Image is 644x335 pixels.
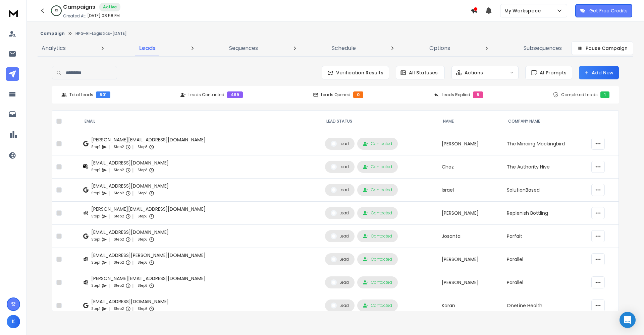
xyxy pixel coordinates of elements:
p: | [108,282,110,289]
th: NAME [438,111,503,132]
div: [EMAIL_ADDRESS][DOMAIN_NAME] [91,298,169,305]
button: Get Free Credits [575,4,632,17]
span: Verification Results [333,69,383,76]
p: HPG-RI-Logistics-[DATE] [75,31,127,36]
p: Analytics [42,44,66,52]
td: Chaz [438,155,503,179]
p: | [132,190,133,197]
p: My Workspace [504,7,543,14]
div: Lead [331,164,349,170]
p: Leads [139,44,156,52]
p: | [132,213,133,220]
p: Step 2 [114,259,124,266]
p: Step 1 [91,282,100,289]
p: | [108,259,110,266]
div: Contacted [363,164,392,170]
div: 0 [353,91,363,98]
p: | [132,306,133,312]
p: Step 2 [114,190,124,197]
p: Step 3 [138,167,148,174]
td: OneLine Health [503,294,588,317]
div: Contacted [363,187,392,193]
p: Step 2 [114,282,124,289]
a: Analytics [38,40,70,56]
img: logo [7,7,20,19]
td: [PERSON_NAME] [438,202,503,225]
p: | [132,167,133,174]
p: | [108,306,110,312]
th: EMAIL [79,111,321,132]
p: | [132,236,133,243]
p: Leads Opened [321,92,351,97]
div: 501 [96,91,110,98]
button: Campaign [40,31,65,36]
p: Created At: [63,13,86,19]
p: Completed Leads [561,92,598,97]
td: Karan [438,294,503,317]
td: The Mincing Mockingbird [503,132,588,155]
td: [PERSON_NAME] [438,248,503,271]
div: Contacted [363,233,392,239]
td: The Authority Hive [503,155,588,179]
td: Israel [438,179,503,202]
button: K [7,315,20,328]
div: Lead [331,233,349,239]
p: | [132,282,133,289]
p: Schedule [332,44,356,52]
td: Josanta [438,225,503,248]
p: Total Leads [69,92,93,97]
th: Company Name [503,111,588,132]
a: Sequences [225,40,262,56]
button: AI Prompts [525,66,572,79]
div: Active [99,3,120,11]
div: 499 [227,91,243,98]
p: | [132,259,133,266]
div: Contacted [363,257,392,262]
p: Subsequences [524,44,562,52]
span: AI Prompts [537,69,567,76]
p: Step 1 [91,236,100,243]
p: | [132,144,133,150]
p: | [108,190,110,197]
p: | [108,236,110,243]
p: Step 2 [114,213,124,220]
p: | [108,144,110,150]
p: 1 % [55,9,58,13]
div: Contacted [363,280,392,285]
p: Step 1 [91,213,100,220]
p: [DATE] 08:58 PM [87,13,120,18]
a: Schedule [328,40,360,56]
div: [EMAIL_ADDRESS][DOMAIN_NAME] [91,229,169,236]
p: Step 1 [91,190,100,197]
p: Step 3 [138,213,148,220]
div: Lead [331,303,349,309]
div: Lead [331,256,349,262]
div: Lead [331,187,349,193]
td: Replenish Bottling [503,202,588,225]
p: | [108,213,110,220]
div: Lead [331,141,349,147]
p: Leads Replied [442,92,470,97]
p: Step 1 [91,306,100,312]
p: Step 2 [114,144,124,150]
p: Step 1 [91,259,100,266]
div: Contacted [363,303,392,308]
p: Options [429,44,450,52]
div: [PERSON_NAME][EMAIL_ADDRESS][DOMAIN_NAME] [91,206,206,212]
td: Parallel [503,271,588,294]
p: Step 3 [138,259,148,266]
td: SolutionBased [503,179,588,202]
div: [EMAIL_ADDRESS][PERSON_NAME][DOMAIN_NAME] [91,252,206,259]
p: Step 2 [114,167,124,174]
div: Lead [331,279,349,285]
p: Step 2 [114,306,124,312]
button: Pause Campaign [571,42,633,55]
p: Step 3 [138,236,148,243]
p: Step 1 [91,167,100,174]
div: [PERSON_NAME][EMAIL_ADDRESS][DOMAIN_NAME] [91,275,206,282]
p: Actions [465,69,483,76]
div: Lead [331,210,349,216]
p: Sequences [229,44,258,52]
p: Step 2 [114,236,124,243]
